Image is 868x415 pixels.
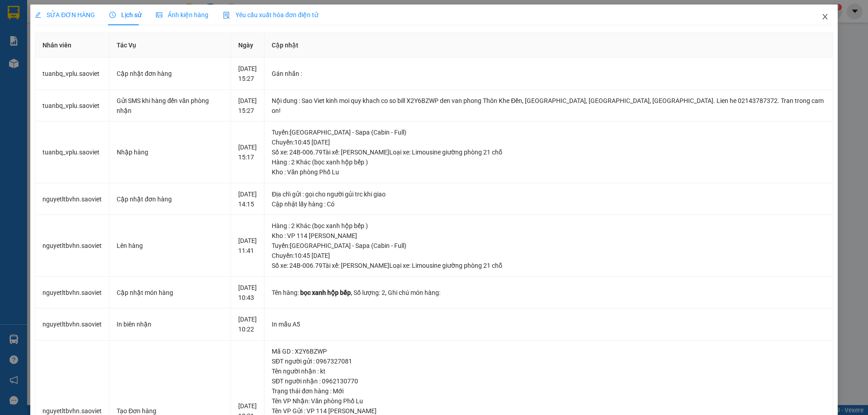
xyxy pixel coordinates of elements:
div: [DATE] 11:41 [238,236,257,256]
div: Tuyến : [GEOGRAPHIC_DATA] - Sapa (Cabin - Full) Chuyến: 10:45 [DATE] Số xe: 24B-006.79 Tài xế: [P... [272,241,826,270]
div: SĐT người gửi : 0967327081 [272,356,826,366]
div: SĐT người nhận : 0962130770 [272,376,826,386]
td: nguyetltbvhn.saoviet [35,215,109,277]
div: In biên nhận [117,319,223,329]
div: Hàng : 2 Khác (bọc xanh hộp bếp ) [272,157,826,167]
div: Kho : Văn phòng Phố Lu [272,167,826,177]
div: Cập nhật đơn hàng [117,194,223,204]
span: clock-circle [109,12,116,18]
div: Nhập hàng [117,147,223,157]
div: Gửi SMS khi hàng đến văn phòng nhận [117,96,223,116]
div: Hàng : 2 Khác (bọc xanh hộp bếp ) [272,221,826,231]
div: Cập nhật đơn hàng [117,69,223,79]
div: Tên người nhận : kt [272,366,826,376]
div: Tuyến : [GEOGRAPHIC_DATA] - Sapa (Cabin - Full) Chuyến: 10:45 [DATE] Số xe: 24B-006.79 Tài xế: [P... [272,127,826,157]
span: SỬA ĐƠN HÀNG [35,11,95,19]
th: Ngày [231,33,264,58]
img: icon [223,12,230,19]
button: Close [812,5,838,30]
th: Tác Vụ [109,33,231,58]
span: Yêu cầu xuất hóa đơn điện tử [223,11,318,19]
td: tuanbq_vplu.saoviet [35,90,109,122]
div: [DATE] 10:22 [238,314,257,334]
div: Cập nhật lấy hàng : Có [272,199,826,209]
div: Kho : VP 114 [PERSON_NAME] [272,231,826,241]
th: Cập nhật [264,33,833,58]
div: [DATE] 14:15 [238,189,257,209]
div: Nội dung : Sao Viet kinh moi quy khach co so bill X2Y6BZWP den van phong Thôn Khe Đền, [GEOGRAPHI... [272,96,826,116]
td: nguyetltbvhn.saoviet [35,277,109,309]
td: nguyetltbvhn.saoviet [35,183,109,215]
span: Ảnh kiện hàng [156,11,208,19]
span: picture [156,12,162,18]
div: [DATE] 15:27 [238,96,257,116]
div: Địa chỉ gửi : gọi cho người gủi trc khi giao [272,189,826,199]
span: edit [35,12,41,18]
div: Cập nhật món hàng [117,288,223,298]
div: Lên hàng [117,241,223,251]
div: [DATE] 15:27 [238,64,257,84]
div: [DATE] 10:43 [238,283,257,303]
div: In mẫu A5 [272,319,826,329]
td: nguyetltbvhn.saoviet [35,308,109,340]
span: close [821,13,829,20]
td: tuanbq_vplu.saoviet [35,121,109,183]
td: tuanbq_vplu.saoviet [35,58,109,90]
div: Tên VP Nhận: Văn phòng Phố Lu [272,396,826,406]
div: Trạng thái đơn hàng : Mới [272,386,826,396]
span: bọc xanh hộp bếp [300,289,351,296]
span: 2 [382,289,385,296]
th: Nhân viên [35,33,109,58]
div: Mã GD : X2Y6BZWP [272,346,826,356]
span: Lịch sử [109,11,142,19]
div: Gán nhãn : [272,69,826,79]
div: [DATE] 15:17 [238,142,257,162]
div: Tên hàng: , Số lượng: , Ghi chú món hàng: [272,288,826,298]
